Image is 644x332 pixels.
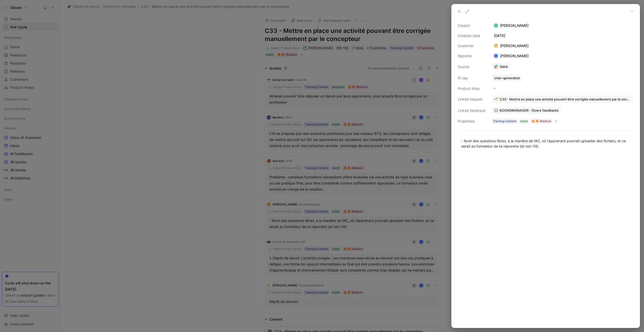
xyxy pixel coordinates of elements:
div: [PERSON_NAME] [492,23,634,29]
img: 🌱 [494,97,498,101]
div: [PERSON_NAME] [492,53,531,59]
img: logo [494,44,498,48]
div: Training Content [493,119,516,124]
a: Slack [492,63,510,70]
div: client [520,119,528,124]
span: BOONDMANAGER - Divers feedbacks [500,108,559,113]
div: AI tag [458,75,486,81]
div: Customer [458,43,486,49]
div: Source [458,64,486,70]
div: Creator [458,23,486,29]
div: User-generated [494,76,520,80]
a: BOONDMANAGER - Divers feedbacks [492,107,561,114]
div: 🔥🔥 Medium [531,119,551,124]
div: Creation date [458,33,486,39]
div: Properties [458,118,486,124]
div: [DATE] [492,33,634,39]
div: Product Area [458,86,486,92]
img: avatar [494,24,498,27]
div: [PERSON_NAME] [492,43,531,49]
div: Linked request [458,96,486,102]
button: 🌱C33 - Mettre en place une activité pouvant être corrigée manuellement par le concepteur [492,96,634,103]
div: - Avoir des questions libres, à la manière de l’AC, où l'apprenant pourrait uploader des fichiers... [461,138,630,149]
div: Reporter [458,53,486,59]
span: C33 - Mettre en place une activité pouvant être corrigée manuellement par le concepteur [500,97,631,101]
div: Linked feedback [458,108,486,114]
div: A [494,54,498,58]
